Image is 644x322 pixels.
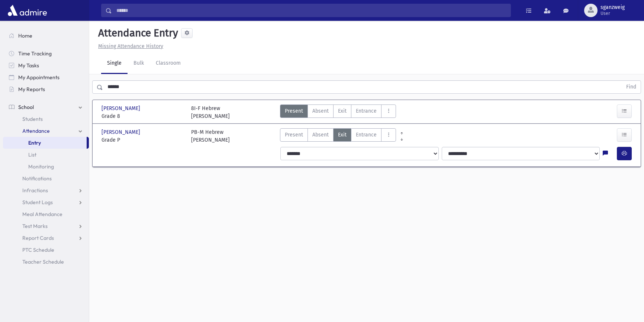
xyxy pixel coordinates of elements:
input: Search [112,4,511,17]
span: List [28,151,36,158]
span: Grade P [102,136,184,144]
span: Attendance [22,128,50,134]
span: Teacher Schedule [22,258,64,265]
a: Time Tracking [3,48,89,59]
span: My Reports [18,86,45,93]
span: Exit [338,107,347,115]
span: Present [285,107,303,115]
u: Missing Attendance History [98,43,163,49]
span: Student Logs [22,199,53,206]
img: AdmirePro [6,3,49,18]
span: Entrance [356,131,377,139]
span: Meal Attendance [22,211,62,218]
a: Students [3,113,89,125]
span: Absent [312,131,329,139]
a: My Tasks [3,59,89,71]
div: PB-M Hebrew [PERSON_NAME] [191,128,230,144]
a: Report Cards [3,232,89,244]
span: Home [18,32,32,39]
a: Teacher Schedule [3,256,89,268]
a: Notifications [3,173,89,184]
span: Report Cards [22,235,54,241]
span: sganzweig [600,4,625,10]
a: List [3,149,89,161]
span: Entrance [356,107,377,115]
a: Meal Attendance [3,208,89,220]
button: Find [622,81,641,93]
span: My Tasks [18,62,39,69]
a: Student Logs [3,196,89,208]
a: My Appointments [3,71,89,83]
a: My Reports [3,83,89,95]
a: Infractions [3,184,89,196]
a: School [3,101,89,113]
span: School [18,104,34,110]
span: [PERSON_NAME] [102,128,142,136]
span: Notifications [22,175,52,182]
div: AttTypes [280,104,396,120]
a: Bulk [128,53,150,74]
span: Infractions [22,187,48,194]
span: Exit [338,131,347,139]
div: 8I-F Hebrew [PERSON_NAME] [191,104,230,120]
span: Time Tracking [18,50,52,57]
span: Absent [312,107,329,115]
a: Attendance [3,125,89,137]
div: AttTypes [280,128,396,144]
span: Grade 8 [102,112,184,120]
a: Missing Attendance History [95,43,163,49]
span: [PERSON_NAME] [102,104,142,112]
a: Entry [3,137,87,149]
a: Single [101,53,128,74]
span: Entry [28,139,41,146]
a: PTC Schedule [3,244,89,256]
a: Home [3,30,89,42]
span: User [600,10,625,16]
span: Students [22,116,43,122]
a: Monitoring [3,161,89,173]
span: Test Marks [22,223,48,229]
span: My Appointments [18,74,59,81]
span: Present [285,131,303,139]
h5: Attendance Entry [95,27,178,39]
span: PTC Schedule [22,247,54,253]
span: Monitoring [28,163,54,170]
a: Test Marks [3,220,89,232]
a: Classroom [150,53,187,74]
